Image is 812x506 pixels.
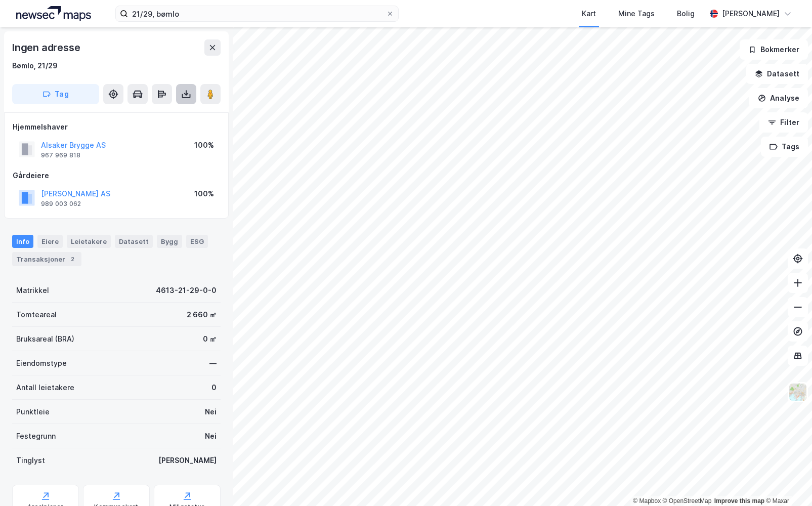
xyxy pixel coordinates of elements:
[16,6,91,21] img: logo.a4113a55bc3d86da70a041830d287a7e.svg
[211,382,217,394] div: 0
[13,170,220,182] div: Gårdeiere
[16,284,49,297] div: Matrikkel
[714,497,764,504] a: Improve this map
[41,151,80,159] div: 967 969 818
[16,333,74,345] div: Bruksareal (BRA)
[12,84,99,104] button: Tag
[12,39,82,56] div: Ingen adresse
[13,121,220,133] div: Hjemmelshaver
[16,357,67,369] div: Eiendomstype
[677,8,695,20] div: Bolig
[16,382,74,394] div: Antall leietakere
[128,6,386,21] input: Søk på adresse, matrikkel, gårdeiere, leietakere eller personer
[16,406,50,418] div: Punktleie
[194,139,214,151] div: 100%
[761,457,812,506] iframe: Chat Widget
[157,235,182,248] div: Bygg
[582,8,596,20] div: Kart
[209,357,217,369] div: —
[749,88,808,108] button: Analyse
[16,309,57,321] div: Tomteareal
[156,284,217,297] div: 4613-21-29-0-0
[205,406,217,418] div: Nei
[12,235,33,248] div: Info
[41,200,81,208] div: 989 003 062
[759,112,808,133] button: Filter
[16,430,56,442] div: Festegrunn
[761,137,808,157] button: Tags
[203,333,217,345] div: 0 ㎡
[187,309,217,321] div: 2 660 ㎡
[115,235,153,248] div: Datasett
[37,235,63,248] div: Eiere
[67,254,77,264] div: 2
[722,8,780,20] div: [PERSON_NAME]
[633,497,661,504] a: Mapbox
[618,8,655,20] div: Mine Tags
[194,188,214,200] div: 100%
[761,457,812,506] div: Kontrollprogram for chat
[740,39,808,60] button: Bokmerker
[12,60,58,72] div: Bømlo, 21/29
[746,64,808,84] button: Datasett
[205,430,217,442] div: Nei
[788,383,807,402] img: Z
[16,454,45,467] div: Tinglyst
[67,235,111,248] div: Leietakere
[158,454,217,467] div: [PERSON_NAME]
[12,252,81,266] div: Transaksjoner
[663,497,712,504] a: OpenStreetMap
[186,235,208,248] div: ESG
